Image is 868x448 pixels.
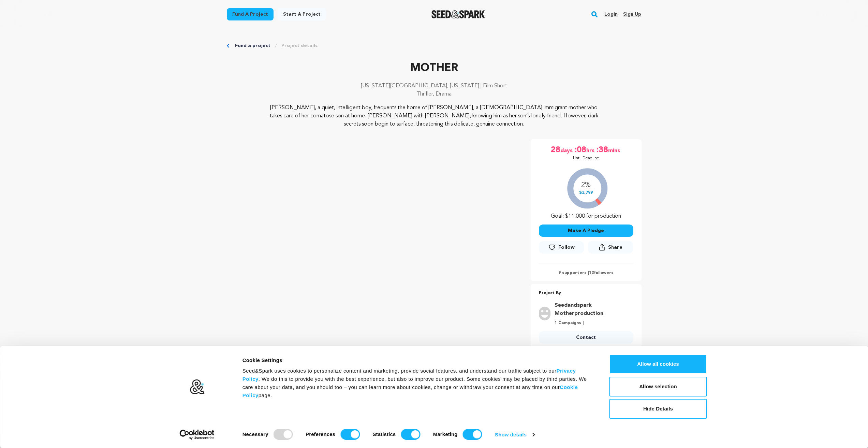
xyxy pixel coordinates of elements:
a: Fund a project [227,8,274,20]
p: Project By [539,289,633,297]
span: :38 [596,145,608,156]
a: Show details [495,430,534,440]
span: mins [608,145,621,156]
a: Goto Seedandspark Motherproduction profile [555,301,629,318]
span: 12 [589,271,594,275]
button: Share [588,241,633,254]
span: Follow [558,244,575,251]
img: user.png [539,307,550,320]
p: 1 Campaigns | [555,320,629,326]
p: [PERSON_NAME], a quiet, intelligent boy, frequents the home of [PERSON_NAME], a [DEMOGRAPHIC_DATA... [268,104,600,128]
a: Contact [539,331,633,344]
div: Breadcrumb [227,42,642,49]
div: Cookie Settings [242,356,594,364]
button: Hide Details [609,399,707,419]
span: 28 [551,145,560,156]
span: days [560,145,574,156]
p: [US_STATE][GEOGRAPHIC_DATA], [US_STATE] | Film Short [227,82,642,90]
strong: Necessary [242,431,268,437]
button: Allow all cookies [609,354,707,374]
span: Share [608,244,622,251]
p: Thriller, Drama [227,90,642,98]
img: Seed&Spark Logo Dark Mode [431,10,485,18]
a: Sign up [623,9,641,20]
a: Project details [281,42,318,49]
span: Share [588,241,633,256]
strong: Marketing [433,431,458,437]
strong: Statistics [373,431,396,437]
a: Seed&Spark Homepage [431,10,485,18]
a: Usercentrics Cookiebot - opens in a new window [167,430,227,440]
span: hrs [586,145,596,156]
img: logo [189,379,205,395]
strong: Preferences [306,431,335,437]
p: 9 supporters | followers [539,270,633,276]
p: Until Deadline [573,156,599,161]
a: Follow [539,241,584,254]
button: Make A Pledge [539,225,633,237]
p: MOTHER [227,60,642,76]
a: Start a project [278,8,326,20]
a: Fund a project [235,42,270,49]
button: Allow selection [609,377,707,396]
a: Login [604,9,618,20]
span: :08 [574,145,586,156]
div: Seed&Spark uses cookies to personalize content and marketing, provide social features, and unders... [242,367,594,400]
